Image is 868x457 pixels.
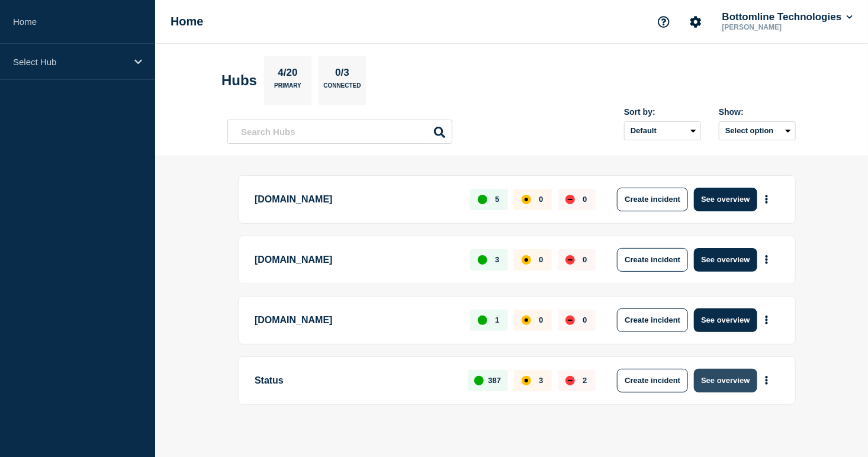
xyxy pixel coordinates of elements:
[274,82,301,95] p: Primary
[759,188,774,210] button: More actions
[522,376,531,385] div: affected
[488,376,501,385] p: 387
[495,195,499,204] p: 5
[651,9,676,34] button: Support
[539,376,543,385] p: 3
[617,248,688,272] button: Create incident
[720,11,855,23] button: Bottomline Technologies
[539,195,543,204] p: 0
[478,316,487,325] div: up
[565,195,575,204] div: down
[583,255,587,264] p: 0
[495,255,499,264] p: 3
[522,195,531,204] div: affected
[683,9,708,34] button: Account settings
[255,308,456,332] p: [DOMAIN_NAME]
[583,316,587,324] p: 0
[583,195,587,204] p: 0
[495,316,499,324] p: 1
[565,316,575,325] div: down
[478,255,487,265] div: up
[522,255,531,265] div: affected
[759,249,774,271] button: More actions
[759,369,774,391] button: More actions
[323,82,361,95] p: Connected
[255,188,456,211] p: [DOMAIN_NAME]
[539,316,543,324] p: 0
[583,376,587,385] p: 2
[331,67,354,82] p: 0/3
[624,121,701,140] select: Sort by
[694,188,757,211] button: See overview
[759,309,774,331] button: More actions
[617,188,688,211] button: Create incident
[255,248,456,272] p: [DOMAIN_NAME]
[694,248,757,272] button: See overview
[617,308,688,332] button: Create incident
[13,57,127,67] p: Select Hub
[221,72,257,89] h2: Hubs
[720,23,843,31] p: [PERSON_NAME]
[624,107,701,117] div: Sort by:
[522,316,531,325] div: affected
[255,369,454,392] p: Status
[565,376,575,385] div: down
[694,369,757,392] button: See overview
[274,67,302,82] p: 4/20
[719,121,796,140] button: Select option
[539,255,543,264] p: 0
[227,120,452,144] input: Search Hubs
[171,15,204,28] h1: Home
[719,107,796,117] div: Show:
[478,195,487,204] div: up
[474,376,484,385] div: up
[617,369,688,392] button: Create incident
[565,255,575,265] div: down
[694,308,757,332] button: See overview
